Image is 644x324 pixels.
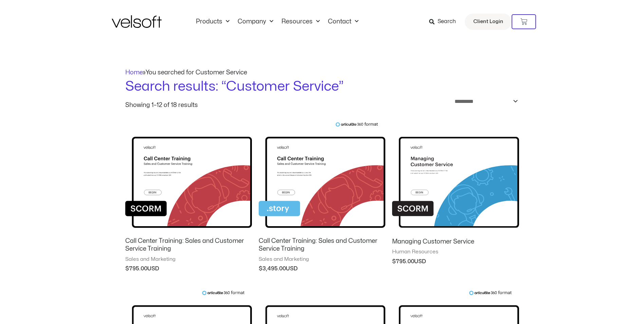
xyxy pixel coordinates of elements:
[259,122,385,232] img: Call Center Training: Sales and Customer Service Training
[392,238,519,249] a: Managing Customer Service
[125,266,147,271] bdi: 795.00
[473,17,503,26] span: Client Login
[259,256,385,263] span: Sales and Marketing
[146,70,247,75] span: You searched for Customer Service
[125,237,252,256] a: Call Center Training: Sales and Customer Service Training
[324,18,363,25] a: ContactMenu Toggle
[392,259,396,264] span: $
[429,16,461,28] a: Search
[125,122,252,232] img: Call Center Training: Sales and Customer Service Training
[392,259,414,264] bdi: 795.00
[125,70,143,75] a: Home
[259,237,385,256] a: Call Center Training: Sales and Customer Service Training
[112,15,162,28] img: Velsoft Training Materials
[259,237,385,253] h2: Call Center Training: Sales and Customer Service Training
[392,249,519,255] span: Human Resources
[465,14,512,30] a: Client Login
[192,18,234,25] a: ProductsMenu Toggle
[259,266,262,271] span: $
[450,96,519,107] select: Shop order
[392,122,519,232] img: Managing Customer Service
[259,266,286,271] bdi: 3,495.00
[277,18,324,25] a: ResourcesMenu Toggle
[125,102,198,108] p: Showing 1–12 of 18 results
[125,266,129,271] span: $
[234,18,277,25] a: CompanyMenu Toggle
[392,238,519,246] h2: Managing Customer Service
[125,256,252,263] span: Sales and Marketing
[125,70,247,75] span: »
[438,17,456,26] span: Search
[125,77,519,96] h1: Search results: “Customer Service”
[192,18,363,25] nav: Menu
[125,237,252,253] h2: Call Center Training: Sales and Customer Service Training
